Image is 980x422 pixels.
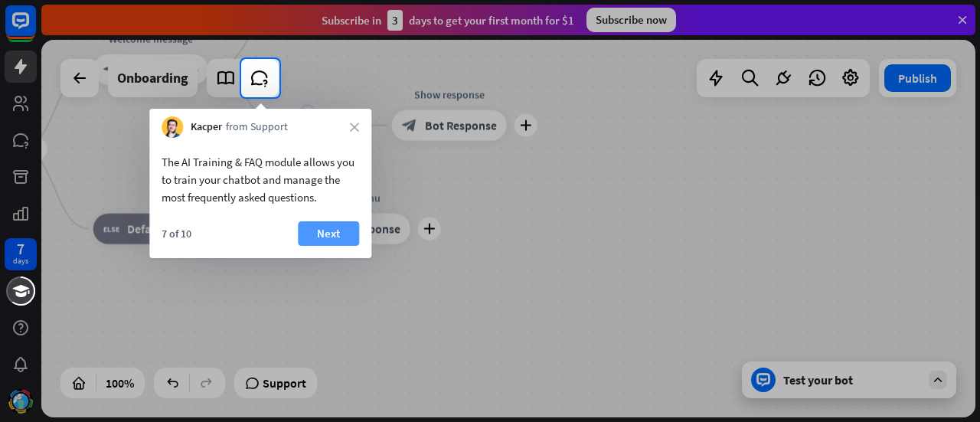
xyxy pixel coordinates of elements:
[162,153,359,206] div: The AI Training & FAQ module allows you to train your chatbot and manage the most frequently aske...
[298,221,359,246] button: Next
[226,119,288,135] span: from Support
[350,123,359,132] i: close
[191,119,222,135] span: Kacper
[162,227,191,240] div: 7 of 10
[12,6,58,52] button: Open LiveChat chat widget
